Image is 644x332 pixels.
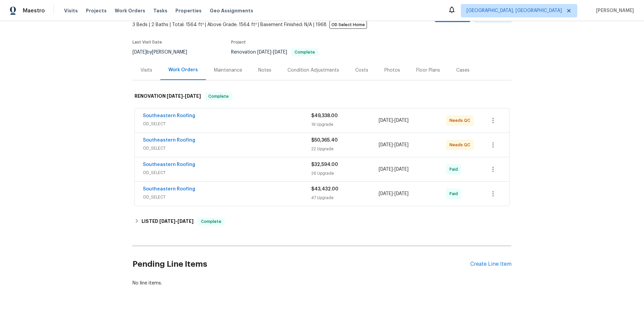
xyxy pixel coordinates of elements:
[177,219,194,224] span: [DATE]
[379,191,393,196] span: [DATE]
[143,120,311,127] span: OD_SELECT
[143,187,195,191] a: Southeastern Roofing
[159,219,194,224] span: -
[287,67,339,74] div: Condition Adjustments
[23,7,45,14] span: Maestro
[257,50,287,55] span: -
[467,7,562,14] span: [GEOGRAPHIC_DATA], [GEOGRAPHIC_DATA]
[394,167,409,172] span: [DATE]
[394,143,409,147] span: [DATE]
[185,94,201,98] span: [DATE]
[379,190,409,197] span: -
[273,50,287,55] span: [DATE]
[258,67,271,74] div: Notes
[206,93,231,100] span: Complete
[311,113,338,118] span: $49,338.00
[132,86,512,107] div: RENOVATION [DATE]-[DATE]Complete
[231,40,246,44] span: Project
[394,118,409,123] span: [DATE]
[449,166,461,173] span: Paid
[311,162,338,167] span: $32,594.00
[143,162,195,167] a: Southeastern Roofing
[311,194,379,201] div: 47 Upgrade
[329,21,367,29] span: OD Select Home
[379,118,393,123] span: [DATE]
[379,143,393,147] span: [DATE]
[384,67,400,74] div: Photos
[132,40,162,44] span: Last Visit Date
[210,7,253,14] span: Geo Assignments
[167,94,183,98] span: [DATE]
[115,7,145,14] span: Work Orders
[379,117,409,124] span: -
[175,7,202,14] span: Properties
[311,138,338,143] span: $50,365.40
[167,94,201,98] span: -
[311,121,379,128] div: 19 Upgrade
[132,50,147,55] span: [DATE]
[135,92,201,100] h6: RENOVATION
[168,67,198,73] div: Work Orders
[143,145,311,152] span: OD_SELECT
[379,166,409,173] span: -
[143,169,311,176] span: OD_SELECT
[292,50,318,54] span: Complete
[470,261,512,267] div: Create Line Item
[132,249,470,280] h2: Pending Line Items
[449,117,473,124] span: Needs QC
[449,190,461,197] span: Paid
[449,142,473,148] span: Needs QC
[231,50,318,55] span: Renovation
[593,7,634,14] span: [PERSON_NAME]
[132,21,376,28] span: 3 Beds | 2 Baths | Total: 1564 ft² | Above Grade: 1564 ft² | Basement Finished: N/A | 1968
[311,187,338,191] span: $43,432.00
[143,138,195,143] a: Southeastern Roofing
[198,218,224,225] span: Complete
[379,167,393,172] span: [DATE]
[214,67,242,74] div: Maintenance
[86,7,107,14] span: Projects
[311,146,379,152] div: 22 Upgrade
[257,50,271,55] span: [DATE]
[141,67,152,74] div: Visits
[132,48,195,56] div: by [PERSON_NAME]
[456,67,470,74] div: Cases
[143,194,311,200] span: OD_SELECT
[355,67,368,74] div: Costs
[153,8,167,13] span: Tasks
[142,218,194,226] h6: LISTED
[159,219,175,224] span: [DATE]
[143,113,195,118] a: Southeastern Roofing
[132,280,512,286] div: No line items.
[311,170,379,177] div: 26 Upgrade
[416,67,440,74] div: Floor Plans
[379,142,409,148] span: -
[132,214,512,230] div: LISTED [DATE]-[DATE]Complete
[64,7,78,14] span: Visits
[394,191,409,196] span: [DATE]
